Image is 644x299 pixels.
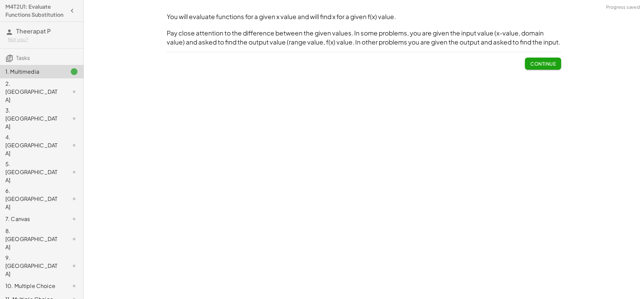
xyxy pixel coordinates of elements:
[167,12,561,21] h3: You will evaluate functions for a given x value and will find x for a given f(x) value.
[5,215,59,223] div: 7. Canvas
[606,4,640,11] span: Progress saved
[70,168,78,176] i: Task not started.
[525,58,561,70] button: Continue
[70,262,78,270] i: Task not started.
[70,141,78,149] i: Task not started.
[70,195,78,203] i: Task not started.
[5,3,66,19] h4: M4T2U1: Evaluate Functions Substitution
[5,227,59,251] div: 8. [GEOGRAPHIC_DATA]
[70,215,78,223] i: Task not started.
[8,36,78,43] div: Not you?
[5,106,59,131] div: 3. [GEOGRAPHIC_DATA]
[5,80,59,104] div: 2. [GEOGRAPHIC_DATA]
[16,54,30,61] span: Tasks
[16,27,51,35] span: Theerapat P
[5,282,59,290] div: 10. Multiple Choice
[5,160,59,184] div: 5. [GEOGRAPHIC_DATA]
[5,68,59,76] div: 1. Multimedia
[70,235,78,243] i: Task not started.
[167,29,561,47] h3: Pay close attention to the difference between the given values. In some problems, you are given t...
[70,68,78,76] i: Task finished.
[5,254,59,278] div: 9. [GEOGRAPHIC_DATA]
[70,88,78,96] i: Task not started.
[5,133,59,157] div: 4. [GEOGRAPHIC_DATA]
[5,187,59,211] div: 6. [GEOGRAPHIC_DATA]
[530,61,556,67] span: Continue
[70,282,78,290] i: Task not started.
[70,115,78,123] i: Task not started.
